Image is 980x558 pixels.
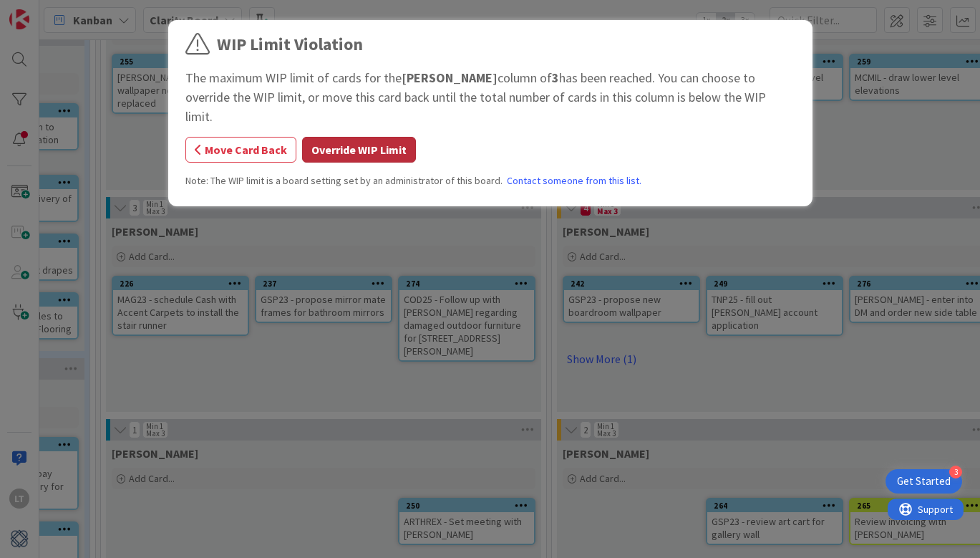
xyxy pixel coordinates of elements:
div: WIP Limit Violation [217,32,363,57]
div: The maximum WIP limit of cards for the column of has been reached. You can choose to override the... [185,68,795,126]
a: Contact someone from this list. [507,173,641,188]
button: Override WIP Limit [302,137,416,163]
b: 3 [552,69,559,86]
span: Support [30,2,65,19]
div: 3 [949,466,962,478]
div: Get Started [897,474,951,489]
div: Note: The WIP limit is a board setting set by an administrator of this board. [185,173,795,188]
button: Move Card Back [185,137,296,163]
b: [PERSON_NAME] [402,69,498,86]
div: Open Get Started checklist, remaining modules: 3 [886,469,962,494]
